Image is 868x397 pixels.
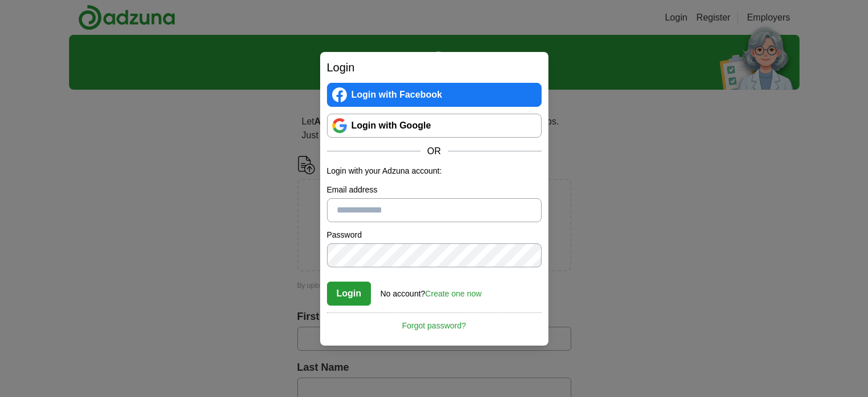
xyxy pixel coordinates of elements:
span: OR [421,145,448,158]
button: Login [327,282,372,306]
h2: Login [327,59,542,76]
p: Login with your Adzuna account: [327,165,542,177]
label: Password [327,229,542,241]
label: Email address [327,184,542,196]
a: Forgot password? [327,312,542,332]
a: Login with Google [327,114,542,138]
div: No account? [381,281,482,300]
a: Create one now [425,289,482,298]
a: Login with Facebook [327,83,542,107]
